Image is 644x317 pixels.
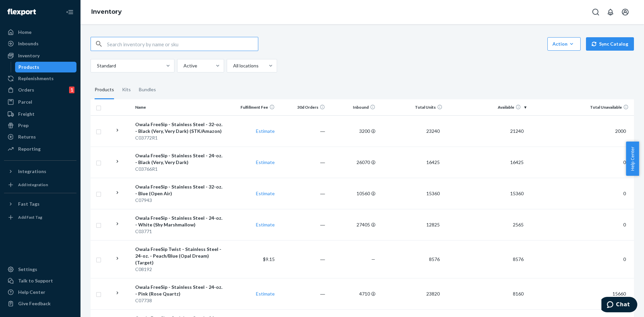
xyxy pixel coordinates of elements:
[424,159,442,165] span: 16425
[507,191,526,196] span: 15360
[18,75,54,82] div: Replenishments
[18,266,37,273] div: Settings
[277,115,328,147] td: ―
[612,128,629,134] span: 2000
[4,212,76,223] a: Add Fast Tag
[424,191,442,196] span: 15360
[18,99,32,105] div: Parcel
[4,50,76,61] a: Inventory
[610,291,629,297] span: 15660
[328,278,378,309] td: 4710
[132,99,227,115] th: Name
[604,5,617,19] button: Open notifications
[256,222,275,227] a: Estimate
[4,264,76,275] a: Settings
[18,146,41,152] div: Reporting
[18,52,40,59] div: Inventory
[18,40,39,47] div: Inbounds
[328,178,378,209] td: 10560
[586,37,634,51] button: Sync Catalog
[135,297,224,304] div: C07738
[135,152,224,166] div: Owala FreeSip - Stainless Steel - 24-oz. - Black (Very, Very Dark)
[135,266,224,273] div: C08192
[69,87,74,93] div: 1
[328,147,378,178] td: 26070
[96,62,97,69] input: Standard
[277,278,328,309] td: ―
[4,179,76,190] a: Add Integration
[18,214,42,220] div: Add Fast Tag
[371,256,375,262] span: —
[135,183,224,197] div: Owala FreeSip - Stainless Steel - 32-oz. - Blue (Open Air)
[621,159,629,165] span: 0
[7,9,36,15] img: Flexport logo
[183,62,183,69] input: Active
[18,168,46,175] div: Integrations
[4,131,76,142] a: Returns
[626,142,639,176] button: Help Center
[277,209,328,240] td: ―
[4,166,76,177] button: Integrations
[256,128,275,134] a: Estimate
[589,5,602,19] button: Open Search Box
[15,62,77,72] a: Products
[601,297,637,314] iframe: Opens a widget where you can chat to one of our agents
[328,99,378,115] th: Inbound
[18,300,51,307] div: Give Feedback
[135,215,224,228] div: Owala FreeSip - Stainless Steel - 24-oz. - White (Shy Marshmallow)
[4,109,76,119] a: Freight
[552,41,576,47] div: Action
[424,128,442,134] span: 23240
[227,99,277,115] th: Fulfillment Fee
[277,99,328,115] th: 30d Orders
[328,115,378,147] td: 3200
[135,121,224,135] div: Owala FreeSip - Stainless Steel - 32-oz. - Black (Very, Very Dark) (STK/Amazon)
[256,191,275,196] a: Estimate
[135,197,224,204] div: C07943
[4,144,76,154] a: Reporting
[426,256,442,262] span: 8576
[18,182,48,188] div: Add Integration
[4,120,76,131] a: Prep
[135,135,224,141] div: C03772R1
[621,256,629,262] span: 0
[510,222,526,227] span: 2565
[4,73,76,84] a: Replenishments
[4,287,76,298] a: Help Center
[4,199,76,209] button: Fast Tags
[4,38,76,49] a: Inbounds
[18,29,32,36] div: Home
[4,298,76,309] button: Give Feedback
[135,228,224,235] div: C03771
[4,275,76,286] button: Talk to Support
[18,122,29,129] div: Prep
[277,178,328,209] td: ―
[18,201,40,207] div: Fast Tags
[135,166,224,172] div: C03766R1
[547,37,581,51] button: Action
[510,256,526,262] span: 8576
[86,2,127,22] ol: breadcrumbs
[4,97,76,107] a: Parcel
[122,81,131,99] div: Kits
[91,8,122,15] a: Inventory
[135,284,224,297] div: Owala FreeSip - Stainless Steel - 24-oz. - Pink (Rose Quartz)
[18,111,35,117] div: Freight
[424,291,442,297] span: 23820
[378,99,445,115] th: Total Units
[621,222,629,227] span: 0
[510,291,526,297] span: 8160
[621,191,629,196] span: 0
[507,159,526,165] span: 16425
[507,128,526,134] span: 21240
[277,147,328,178] td: ―
[619,5,632,19] button: Open account menu
[18,277,53,284] div: Talk to Support
[529,99,634,115] th: Total Unavailable
[328,209,378,240] td: 27405
[107,37,258,51] input: Search inventory by name or sku
[424,222,442,227] span: 12825
[277,240,328,278] td: ―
